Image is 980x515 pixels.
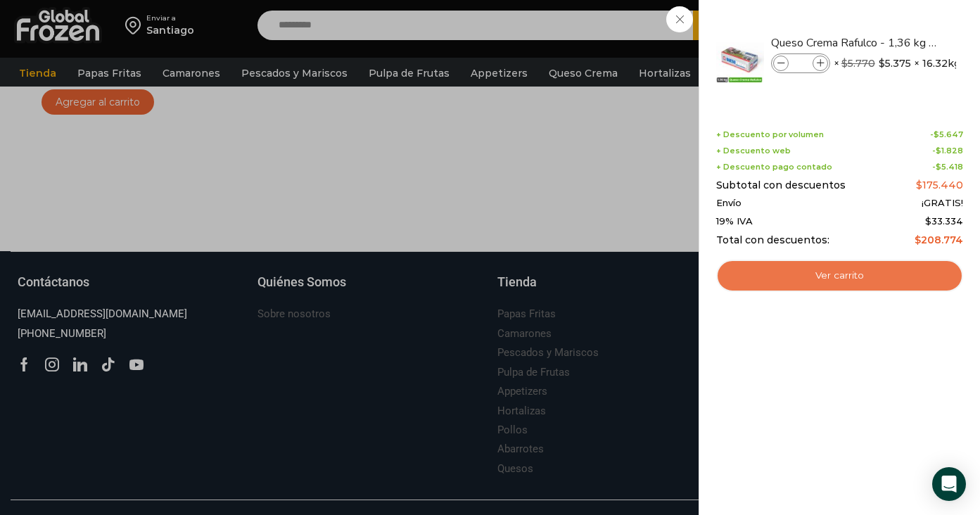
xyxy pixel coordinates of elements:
div: Open Intercom Messenger [932,467,966,501]
span: 33.334 [925,215,963,227]
span: $ [915,234,921,246]
a: Ver carrito [716,260,963,292]
bdi: 5.647 [934,129,963,139]
bdi: 1.828 [936,146,963,155]
span: + Descuento pago contado [716,163,832,172]
bdi: 5.418 [936,162,963,172]
bdi: 208.774 [915,234,963,246]
span: ¡GRATIS! [922,198,963,209]
span: + Descuento por volumen [716,130,824,139]
span: 19% IVA [716,216,753,227]
span: $ [916,179,922,191]
span: + Descuento web [716,146,791,155]
span: $ [936,162,941,172]
span: $ [925,215,931,227]
bdi: 5.770 [841,57,875,70]
span: Total con descuentos: [716,234,829,246]
span: $ [936,146,941,155]
bdi: 175.440 [916,179,963,191]
span: Envío [716,198,742,209]
span: - [932,163,963,172]
span: - [932,146,963,155]
span: - [930,130,963,139]
bdi: 5.375 [879,56,911,70]
span: $ [841,57,848,70]
span: Subtotal con descuentos [716,179,846,191]
span: $ [934,129,939,139]
span: × × 16.32kg [834,53,961,73]
span: $ [879,56,885,70]
input: Product quantity [790,56,811,71]
a: Queso Crema Rafulco - 1,36 kg - Caja 16,32 kg [771,35,938,51]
